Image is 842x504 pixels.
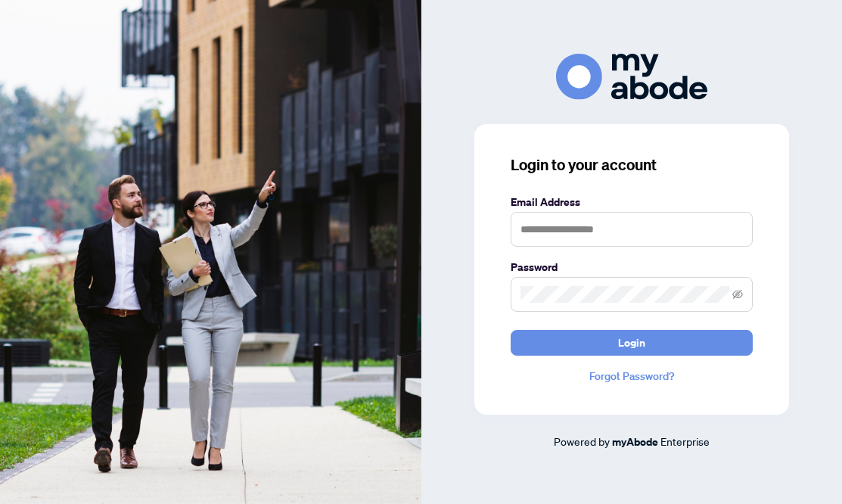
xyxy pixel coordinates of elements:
span: Login [618,331,645,355]
span: Powered by [554,434,610,448]
button: Login [511,330,753,356]
h3: Login to your account [511,154,753,176]
img: ma-logo [556,54,707,100]
label: Email Address [511,194,753,210]
label: Password [511,259,753,275]
a: Forgot Password? [511,368,753,384]
span: Enterprise [660,434,710,448]
span: eye-invisible [732,289,743,300]
a: myAbode [612,434,658,450]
